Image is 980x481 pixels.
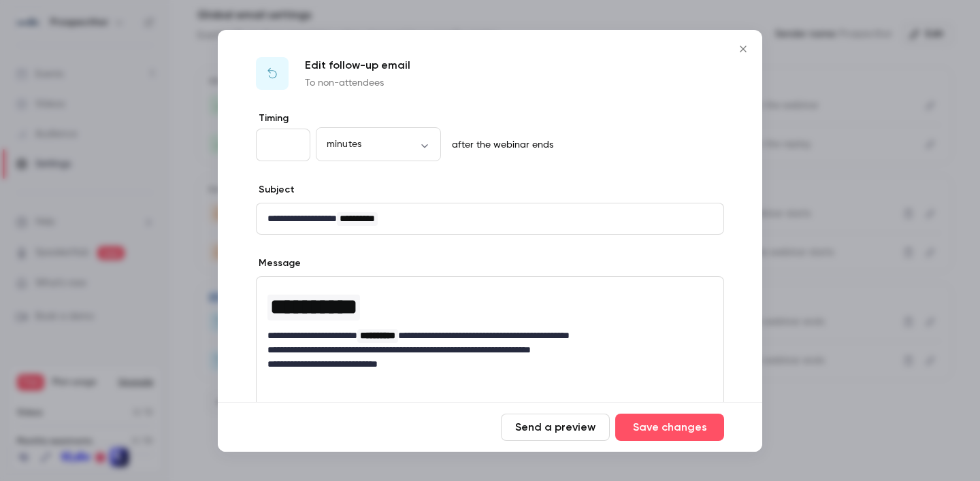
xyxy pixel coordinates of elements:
p: Edit follow-up email [305,57,410,73]
p: To non-attendees [305,76,410,90]
label: Subject [256,183,295,197]
div: minutes [316,137,441,151]
div: editor [257,203,723,234]
button: Send a preview [501,414,610,441]
label: Message [256,256,301,270]
button: Close [730,35,757,63]
button: Save changes [615,414,724,441]
label: Timing [256,112,724,125]
div: editor [257,277,723,380]
p: after the webinar ends [446,138,553,152]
